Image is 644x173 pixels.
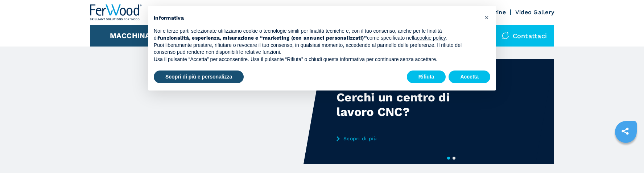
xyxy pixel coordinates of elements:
[495,25,554,47] div: Contattaci
[337,136,479,141] a: Scopri di più
[447,157,450,160] button: 1
[481,12,492,23] button: Chiudi questa informativa
[154,42,479,56] p: Puoi liberamente prestare, rifiutare o revocare il tuo consenso, in qualsiasi momento, accedendo ...
[453,157,455,160] button: 2
[502,32,509,39] img: Contattaci
[90,59,322,164] video: Your browser does not support the video tag.
[154,56,479,63] p: Usa il pulsante “Accetta” per acconsentire. Usa il pulsante “Rifiuta” o chiudi questa informativa...
[613,140,639,168] iframe: Chat
[90,4,142,20] img: Ferwood
[417,35,446,41] a: cookie policy
[110,31,158,40] button: Macchinari
[154,15,479,22] h2: Informativa
[407,71,446,84] button: Rifiuta
[484,13,489,22] span: ×
[154,71,244,84] button: Scopri di più e personalizza
[616,122,634,140] a: sharethis
[154,28,479,42] p: Noi e terze parti selezionate utilizziamo cookie o tecnologie simili per finalità tecniche e, con...
[515,9,554,16] a: Video Gallery
[449,71,490,84] button: Accetta
[158,35,367,41] strong: funzionalità, esperienza, misurazione e “marketing (con annunci personalizzati)”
